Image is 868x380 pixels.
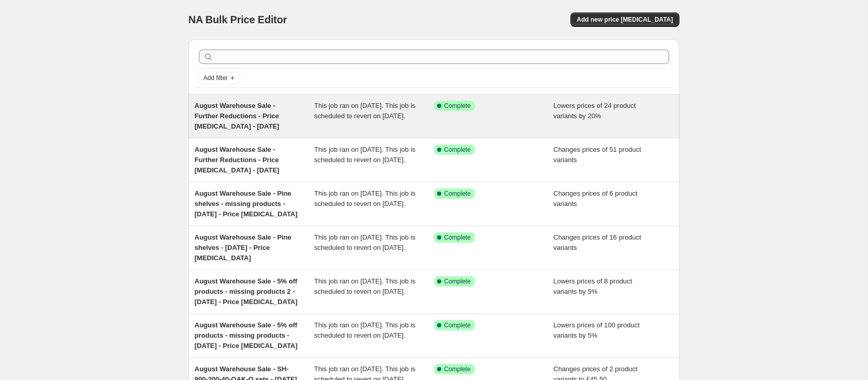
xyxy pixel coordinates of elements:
[195,321,298,350] span: August Warehouse Sale - 5% off products - missing products - [DATE] - Price [MEDICAL_DATA]
[195,189,298,218] span: August Warehouse Sale - Pine shelves - missing products - [DATE] - Price [MEDICAL_DATA]
[553,233,641,251] span: Changes prices of 16 product variants
[444,189,471,198] span: Complete
[314,189,415,208] span: This job ran on [DATE]. This job is scheduled to revert on [DATE].
[553,277,632,295] span: Lowers prices of 8 product variants by 5%
[553,146,641,164] span: Changes prices of 51 product variants
[553,189,638,208] span: Changes prices of 6 product variants
[314,102,415,120] span: This job ran on [DATE]. This job is scheduled to revert on [DATE].
[444,146,471,154] span: Complete
[444,365,471,373] span: Complete
[444,233,471,242] span: Complete
[553,321,640,339] span: Lowers prices of 100 product variants by 5%
[570,12,679,27] button: Add new price [MEDICAL_DATA]
[314,321,415,339] span: This job ran on [DATE]. This job is scheduled to revert on [DATE].
[195,146,280,174] span: August Warehouse Sale - Further Reductions - Price [MEDICAL_DATA] - [DATE]
[314,233,415,251] span: This job ran on [DATE]. This job is scheduled to revert on [DATE].
[314,277,415,295] span: This job ran on [DATE]. This job is scheduled to revert on [DATE].
[444,321,471,329] span: Complete
[195,233,291,262] span: August Warehouse Sale - Pine shelves - [DATE] - Price [MEDICAL_DATA]
[553,102,636,120] span: Lowers prices of 24 product variants by 20%
[195,102,280,130] span: August Warehouse Sale - Further Reductions - Price [MEDICAL_DATA] - [DATE]
[199,72,240,84] button: Add filter
[444,277,471,286] span: Complete
[189,14,287,25] span: NA Bulk Price Editor
[577,15,673,24] span: Add new price [MEDICAL_DATA]
[444,102,471,110] span: Complete
[314,146,415,164] span: This job ran on [DATE]. This job is scheduled to revert on [DATE].
[195,277,298,306] span: August Warehouse Sale - 5% off products - missing products 2 - [DATE] - Price [MEDICAL_DATA]
[204,74,228,82] span: Add filter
